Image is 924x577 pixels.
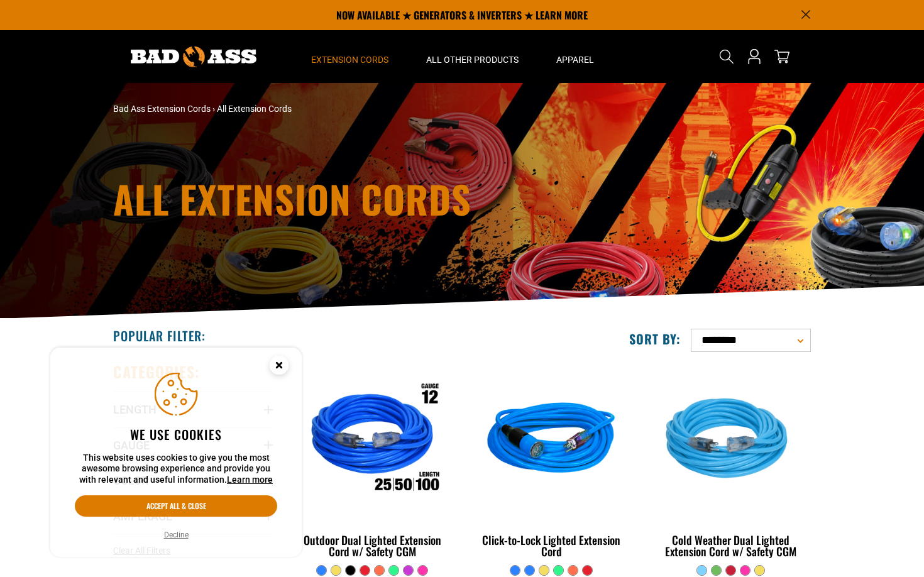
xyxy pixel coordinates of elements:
[75,453,277,486] p: This website uses cookies to give you the most awesome browsing experience and provide you with r...
[160,529,192,541] button: Decline
[426,54,519,65] span: All Other Products
[471,534,632,557] div: Click-to-Lock Lighted Extension Cord
[311,54,388,65] span: Extension Cords
[472,368,630,513] img: blue
[556,54,594,65] span: Apparel
[113,104,211,114] a: Bad Ass Extension Cords
[50,348,302,558] aside: Cookie Consent
[294,368,452,513] img: Outdoor Dual Lighted Extension Cord w/ Safety CGM
[113,180,572,217] h1: All Extension Cords
[292,30,407,83] summary: Extension Cords
[113,102,572,116] nav: breadcrumbs
[217,104,292,114] span: All Extension Cords
[113,327,206,344] h2: Popular Filter:
[212,104,215,114] span: ›
[407,30,537,83] summary: All Other Products
[629,331,681,347] label: Sort by:
[292,534,453,557] div: Outdoor Dual Lighted Extension Cord w/ Safety CGM
[131,47,256,67] img: Bad Ass Extension Cords
[292,362,453,564] a: Outdoor Dual Lighted Extension Cord w/ Safety CGM Outdoor Dual Lighted Extension Cord w/ Safety CGM
[75,426,277,442] h2: We use cookies
[651,534,811,557] div: Cold Weather Dual Lighted Extension Cord w/ Safety CGM
[471,362,632,564] a: blue Click-to-Lock Lighted Extension Cord
[717,47,737,67] summary: Search
[75,495,277,517] button: Accept all & close
[537,30,613,83] summary: Apparel
[227,475,273,485] a: Learn more
[651,368,810,513] img: Light Blue
[651,362,811,564] a: Light Blue Cold Weather Dual Lighted Extension Cord w/ Safety CGM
